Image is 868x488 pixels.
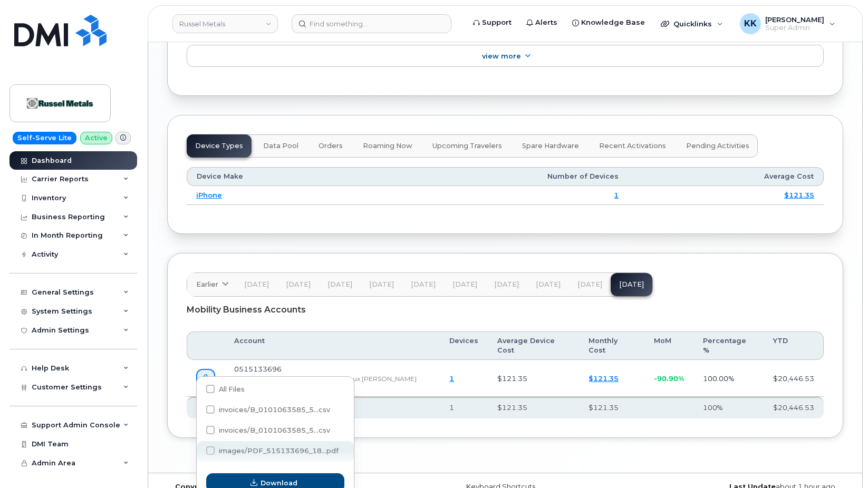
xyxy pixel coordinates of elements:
[628,167,824,186] th: Average Cost
[693,360,764,397] td: 100.00%
[234,375,417,392] span: ACIER [PERSON_NAME], Div. De Métaux [PERSON_NAME] Inc,
[522,142,579,150] span: Spare Hardware
[765,15,824,24] span: [PERSON_NAME]
[599,142,666,150] span: Recent Activations
[196,191,222,199] a: iPhone
[440,331,488,360] th: Devices
[373,167,629,186] th: Number of Devices
[187,167,373,186] th: Device Make
[686,142,749,150] span: Pending Activities
[432,142,502,150] span: Upcoming Travelers
[488,331,579,360] th: Average Device Cost
[219,406,330,414] span: invoices/B_0101063585_5...csv
[292,14,451,33] input: Find something...
[172,14,278,33] a: Russel Metals
[187,45,824,67] a: View More
[589,374,619,383] a: $121.35
[363,142,412,150] span: Roaming Now
[187,297,824,323] div: Mobility Business Accounts
[196,279,218,289] span: Earlier
[466,12,519,33] a: Support
[225,331,440,360] th: Account
[764,360,824,397] td: $20,446.53
[261,478,297,488] span: Download
[206,407,330,415] span: invoices/B_0101063585_515133696_23082025_ACC.csv
[440,397,488,418] th: 1
[581,17,645,28] span: Knowledge Base
[206,448,339,456] span: images/PDF_515133696_183_0000000000.pdf
[219,447,339,455] span: images/PDF_515133696_18...pdf
[519,12,565,33] a: Alerts
[187,273,236,296] a: Earlier
[765,24,824,32] span: Super Admin
[764,331,824,360] th: YTD
[482,17,512,28] span: Support
[327,280,352,289] span: [DATE]
[219,385,245,393] span: All Files
[219,426,330,434] span: invoices/B_0101063585_5...csv
[732,13,843,34] div: Kristin Kammer-Grossman
[744,17,757,30] span: KK
[411,280,436,289] span: [DATE]
[693,331,764,360] th: Percentage %
[653,13,730,34] div: Quicklinks
[784,191,814,199] a: $121.35
[234,365,282,373] span: 0515133696
[452,280,477,289] span: [DATE]
[494,280,519,289] span: [DATE]
[577,280,602,289] span: [DATE]
[482,52,521,60] span: View More
[693,397,764,418] th: 100%
[206,428,330,436] span: invoices/B_0101063585_515133696_23082025_MOB.csv
[579,331,644,360] th: Monthly Cost
[579,397,644,418] th: $121.35
[449,374,454,383] a: 1
[319,142,343,150] span: Orders
[654,374,684,383] span: -90.90%
[764,397,824,418] th: $20,446.53
[565,12,652,33] a: Knowledge Base
[536,280,561,289] span: [DATE]
[535,17,557,28] span: Alerts
[263,142,298,150] span: Data Pool
[614,191,619,199] a: 1
[644,331,693,360] th: MoM
[286,280,311,289] span: [DATE]
[244,280,269,289] span: [DATE]
[673,19,712,28] span: Quicklinks
[488,360,579,397] td: $121.35
[488,397,579,418] th: $121.35
[369,280,394,289] span: [DATE]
